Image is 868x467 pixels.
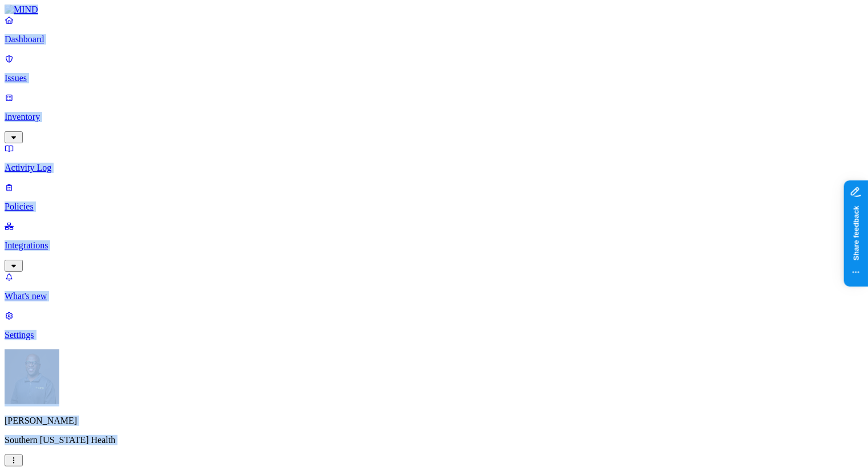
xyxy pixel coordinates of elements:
a: What's new [5,272,863,301]
p: Integrations [5,240,863,251]
iframe: Marker.io feedback button [844,180,868,287]
p: Activity Log [5,163,863,173]
p: Issues [5,73,863,83]
p: [PERSON_NAME] [5,416,863,426]
a: Settings [5,311,863,340]
img: MIND [5,5,38,15]
a: Policies [5,182,863,212]
a: Activity Log [5,143,863,173]
p: Policies [5,202,863,212]
a: Issues [5,54,863,83]
p: What's new [5,291,863,301]
a: Inventory [5,92,863,142]
a: MIND [5,5,863,15]
p: Inventory [5,112,863,122]
p: Dashboard [5,34,863,45]
p: Settings [5,330,863,340]
img: Gregory Thomas [5,349,59,404]
a: Integrations [5,221,863,270]
p: Southern [US_STATE] Health [5,435,863,445]
a: Dashboard [5,15,863,45]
